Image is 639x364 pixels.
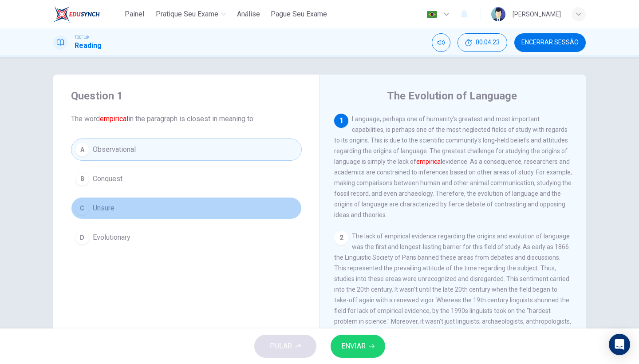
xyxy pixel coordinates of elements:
[341,340,366,352] span: ENVIAR
[514,33,586,52] button: Encerrar Sessão
[75,142,89,157] div: A
[75,40,102,51] h1: Reading
[71,226,302,249] button: DEvolutionary
[120,6,149,22] button: Painel
[93,174,122,184] span: Conquest
[75,172,89,186] div: B
[387,89,517,103] h4: The Evolution of Language
[476,39,500,46] span: 00:04:23
[334,115,572,218] span: Language, perhaps one of humanity's greatest and most important capabilities, is perhaps one of t...
[609,334,630,355] div: Open Intercom Messenger
[432,33,450,52] div: Silenciar
[53,5,120,23] a: EduSynch logo
[93,232,130,243] span: Evolutionary
[53,5,100,23] img: EduSynch logo
[334,231,348,245] div: 2
[71,197,302,219] button: CUnsure
[271,9,327,20] span: Pague Seu Exame
[156,9,218,20] span: Pratique seu exame
[233,6,264,22] button: Análise
[491,7,505,21] img: Profile picture
[152,6,230,22] button: Pratique seu exame
[93,144,136,155] span: Observational
[331,335,385,358] button: ENVIAR
[513,9,561,20] div: [PERSON_NAME]
[71,168,302,190] button: BConquest
[75,34,89,40] span: TOEFL®
[237,9,260,20] span: Análise
[267,6,331,22] button: Pague Seu Exame
[426,11,438,18] img: pt
[75,201,89,215] div: C
[71,138,302,161] button: AObservational
[458,33,507,52] button: 00:04:23
[334,233,571,346] span: The lack of empirical evidence regarding the origins and evolution of language was the first and ...
[458,33,507,52] div: Esconder
[521,39,579,46] span: Encerrar Sessão
[100,115,128,123] font: empirical
[71,114,302,124] span: The word in the paragraph is closest in meaning to:
[93,203,114,214] span: Unsure
[75,230,89,245] div: D
[334,114,348,128] div: 1
[71,89,302,103] h4: Question 1
[416,158,442,165] font: empirical
[125,9,144,20] span: Painel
